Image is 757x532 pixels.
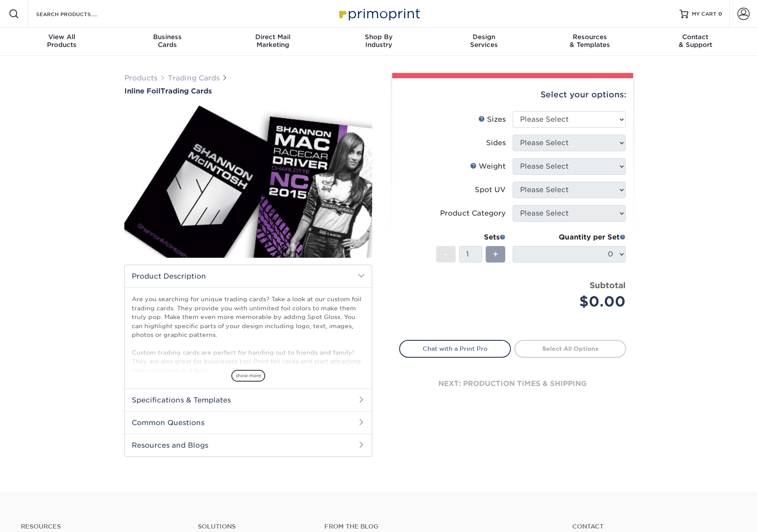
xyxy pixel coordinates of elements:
input: SEARCH PRODUCTS..... [35,9,120,19]
div: Weight [470,161,506,172]
span: show more [231,370,265,382]
h2: Common Questions [125,411,372,434]
h4: Solutions [198,523,311,530]
div: Select your options: [399,78,626,111]
div: Quantity per Set [513,232,626,243]
span: View All [9,33,115,41]
div: Cards [114,33,220,49]
div: Sides [486,138,506,148]
span: Direct Mail [220,33,326,41]
a: Direct MailMarketing [220,28,326,56]
h2: Specifications & Templates [125,389,372,411]
h4: From the Blog [324,523,549,530]
span: Design [431,33,537,41]
span: + [493,248,498,261]
a: View AllProducts [9,28,115,56]
div: Product Category [440,208,506,219]
a: Contact [572,523,736,530]
a: Resources& Templates [537,28,643,56]
span: Resources [537,33,643,41]
div: next: production times & shipping [399,358,626,410]
h4: Resources [21,523,185,530]
div: & Templates [537,33,643,49]
a: Shop ByIndustry [326,28,431,56]
img: Inline Foil 01 [124,96,372,267]
span: Inline Foil [124,87,160,95]
a: Products [124,74,157,82]
a: BusinessCards [114,28,220,56]
span: - [444,248,448,261]
span: MY CART [692,10,717,18]
span: 0 [718,11,722,17]
div: Sizes [478,114,506,125]
strong: Subtotal [590,280,626,290]
h2: Resources and Blogs [125,434,372,456]
div: & Support [643,33,748,49]
div: Products [9,33,115,49]
p: Are you searching for unique trading cards? Take a look at our custom foil trading cards. They pr... [132,295,365,375]
a: Inline FoilTrading Cards [124,87,372,95]
a: DesignServices [431,28,537,56]
span: Contact [643,33,748,41]
span: Shop By [326,33,431,41]
a: Contact& Support [643,28,748,56]
div: Industry [326,33,431,49]
div: Marketing [220,33,326,49]
div: Services [431,33,537,49]
a: Select All Options [514,340,626,357]
img: Primoprint [335,4,422,23]
div: $0.00 [519,291,626,312]
div: Spot UV [475,185,506,195]
h1: Trading Cards [124,87,372,95]
a: Chat with a Print Pro [399,340,511,357]
div: Sets [436,232,506,243]
a: Trading Cards [168,74,220,82]
h2: Product Description [125,265,372,287]
span: Business [114,33,220,41]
